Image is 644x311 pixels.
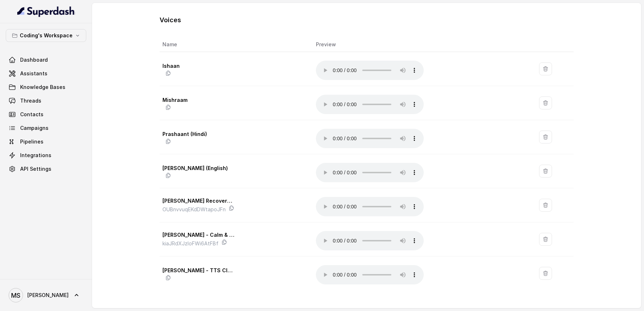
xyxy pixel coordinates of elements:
p: kiaJRdXJzloFWi6AtFBf [162,239,218,248]
span: API Settings [20,165,51,173]
a: Threads [6,94,86,107]
th: Preview [310,37,533,52]
a: [PERSON_NAME] [6,285,86,305]
a: Campaigns [6,122,86,135]
audio: Your browser does not support the audio element. [316,61,424,80]
span: Threads [20,97,41,104]
text: MS [11,292,20,299]
p: [PERSON_NAME] - TTS Cloning 2 (Latin Script Input) [162,266,234,275]
span: Assistants [20,70,47,77]
p: [PERSON_NAME] Recovery & Collections Specialist [162,197,234,205]
a: Contacts [6,108,86,121]
p: Prashaant (Hindi) [162,130,234,138]
audio: Your browser does not support the audio element. [316,95,424,114]
a: API Settings [6,162,86,175]
p: OUBnvvuqEKdDWtapoJFn [162,205,226,214]
button: Coding's Workspace [6,29,86,42]
p: Coding's Workspace [20,31,73,40]
p: Mishraam [162,96,234,104]
a: Dashboard [6,53,86,66]
audio: Your browser does not support the audio element. [316,265,424,284]
p: Ishaan [162,62,234,70]
audio: Your browser does not support the audio element. [316,129,424,148]
a: Integrations [6,149,86,162]
span: [PERSON_NAME] [27,292,69,299]
span: Campaigns [20,124,49,132]
a: Knowledge Bases [6,81,86,94]
p: [PERSON_NAME] (English) [162,164,234,173]
span: Dashboard [20,56,48,63]
p: [PERSON_NAME] - Calm & Assertive Recovery Agent [162,231,234,239]
audio: Your browser does not support the audio element. [316,197,424,216]
audio: Your browser does not support the audio element. [316,163,424,182]
audio: Your browser does not support the audio element. [316,231,424,250]
th: Name [160,37,310,52]
h1: Voices [160,14,181,26]
span: Integrations [20,152,51,159]
span: Contacts [20,111,43,118]
span: Pipelines [20,138,43,145]
a: Pipelines [6,135,86,148]
a: Assistants [6,67,86,80]
span: Knowledge Bases [20,84,65,91]
img: light.svg [17,6,75,17]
